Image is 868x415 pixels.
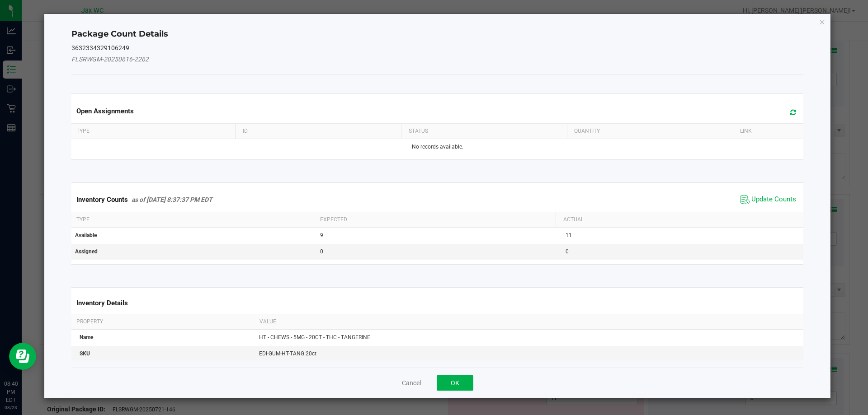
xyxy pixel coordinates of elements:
[320,232,323,238] span: 9
[75,232,97,238] span: Available
[76,216,90,223] span: Type
[76,128,90,134] span: Type
[71,45,804,51] h5: 3632334329106249
[76,107,134,115] span: Open Assignments
[76,299,128,307] span: Inventory Details
[574,128,600,134] span: Quantity
[566,248,569,255] span: 0
[566,232,572,238] span: 11
[819,16,826,27] button: Close
[80,334,93,340] span: Name
[243,128,248,134] span: ID
[259,334,370,340] span: HT - CHEWS - 5MG - 20CT - THC - TANGERINE
[76,196,128,204] span: Inventory Counts
[740,128,752,134] span: Link
[402,378,421,387] button: Cancel
[71,56,804,63] h5: FLSRWGM-20250616-2262
[320,216,347,223] span: Expected
[320,248,323,255] span: 0
[70,139,806,155] td: No records available.
[76,318,103,325] span: Property
[409,128,428,134] span: Status
[75,248,98,255] span: Assigned
[751,195,796,204] span: Update Counts
[80,350,90,357] span: SKU
[71,28,804,40] h4: Package Count Details
[132,196,212,203] span: as of [DATE] 8:37:37 PM EDT
[9,343,36,370] iframe: Resource center
[437,375,473,391] button: OK
[259,350,316,357] span: EDI-GUM-HT-TANG.20ct
[259,318,276,325] span: Value
[563,216,584,223] span: Actual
